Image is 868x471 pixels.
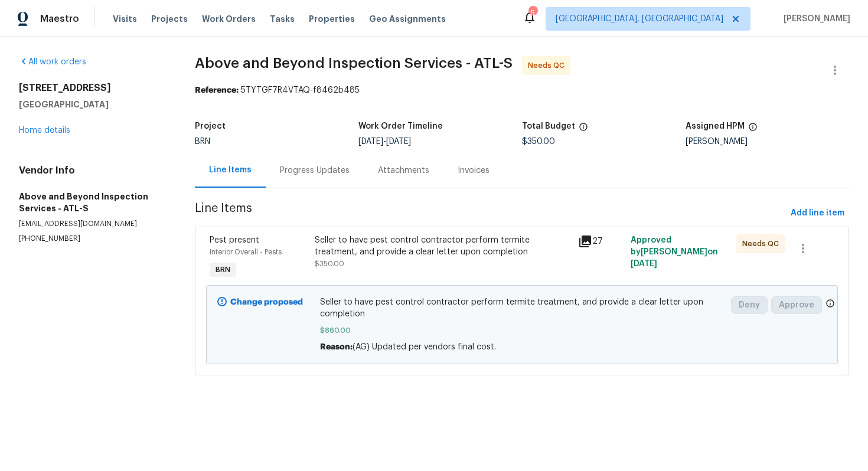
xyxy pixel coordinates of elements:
span: $350.00 [522,138,555,146]
span: [DATE] [631,260,657,268]
button: Approve [771,296,822,314]
b: Change proposed [230,298,303,306]
h5: [GEOGRAPHIC_DATA] [19,99,167,110]
span: [GEOGRAPHIC_DATA], [GEOGRAPHIC_DATA] [556,13,723,25]
div: Progress Updates [280,165,350,176]
span: Properties [309,13,355,25]
h5: Work Order Timeline [358,122,443,130]
button: Add line item [786,202,849,224]
span: Pest present [210,236,259,244]
p: [EMAIL_ADDRESS][DOMAIN_NAME] [19,219,167,229]
span: The hpm assigned to this work order. [748,122,758,138]
div: 27 [578,234,624,248]
span: (AG) Updated per vendors final cost. [353,343,496,351]
div: Invoices [458,165,490,176]
b: Reference: [195,86,239,94]
a: All work orders [19,58,86,66]
span: Maestro [40,13,79,25]
span: Seller to have pest control contractor perform termite treatment, and provide a clear letter upon... [320,296,724,320]
span: Line Items [195,202,786,224]
h5: Assigned HPM [686,122,745,130]
div: Line Items [209,164,252,176]
span: Needs QC [742,238,784,250]
span: Work Orders [202,13,256,25]
div: 5 [528,7,537,19]
h4: Vendor Info [19,165,167,176]
span: Approved by [PERSON_NAME] on [631,236,718,268]
span: - [358,138,411,146]
h2: [STREET_ADDRESS] [19,82,167,94]
p: [PHONE_NUMBER] [19,234,167,244]
button: Deny [731,296,768,314]
div: [PERSON_NAME] [686,138,849,146]
span: Projects [151,13,188,25]
span: BRN [195,138,210,146]
span: Reason: [320,343,353,351]
span: [DATE] [358,138,383,146]
span: [PERSON_NAME] [779,13,850,25]
h5: Above and Beyond Inspection Services - ATL-S [19,191,167,214]
span: [DATE] [386,138,411,146]
div: Seller to have pest control contractor perform termite treatment, and provide a clear letter upon... [315,234,571,258]
span: $350.00 [315,260,344,267]
span: Visits [113,13,137,25]
div: Attachments [378,165,429,176]
span: Geo Assignments [369,13,446,25]
span: Above and Beyond Inspection Services - ATL-S [195,56,513,70]
span: Needs QC [528,60,569,71]
span: Add line item [791,206,844,221]
a: Home details [19,126,70,135]
h5: Total Budget [522,122,575,130]
div: 5TYTGF7R4VTAQ-f8462b485 [195,84,849,96]
span: Only a market manager or an area construction manager can approve [825,299,835,311]
h5: Project [195,122,226,130]
span: $860.00 [320,325,724,336]
span: The total cost of line items that have been proposed by Opendoor. This sum includes line items th... [579,122,588,138]
span: Interior Overall - Pests [210,248,282,256]
span: Tasks [270,15,295,23]
span: BRN [211,264,235,276]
